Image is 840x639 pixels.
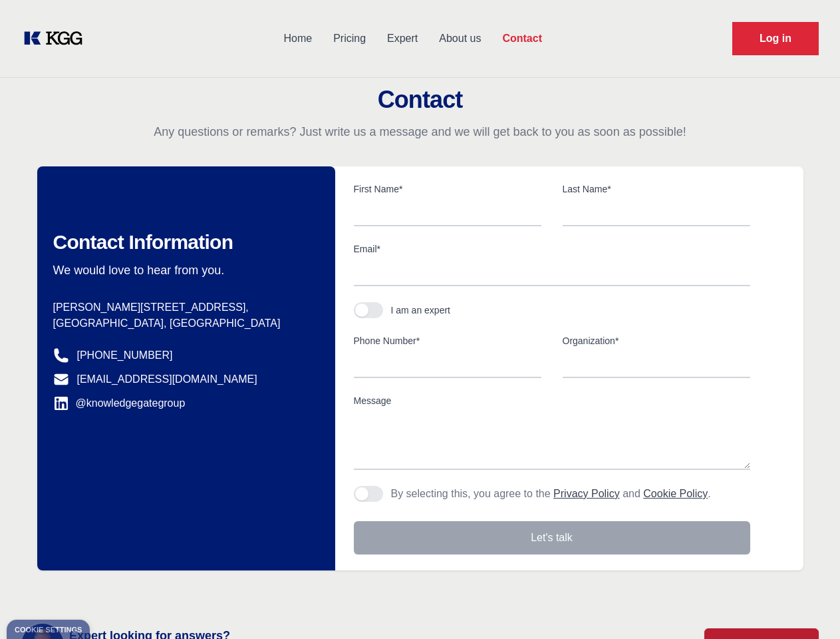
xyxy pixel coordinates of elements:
h2: Contact [16,87,824,113]
label: Email* [354,242,750,256]
a: Contact [491,21,553,56]
label: Message [354,394,750,407]
a: Request Demo [732,22,819,55]
p: We would love to hear from you. [53,262,314,278]
a: @knowledgegategroup [53,395,186,411]
label: Last Name* [563,182,750,196]
div: Cookie settings [15,626,82,634]
label: Phone Number* [354,334,541,347]
a: KOL Knowledge Platform: Talk to Key External Experts (KEE) [21,28,93,49]
button: Let's talk [354,521,750,554]
label: First Name* [354,182,541,196]
p: By selecting this, you agree to the and . [391,486,711,502]
h2: Contact Information [53,230,314,254]
label: Organization* [563,334,750,347]
iframe: Chat Widget [773,575,840,639]
a: Pricing [323,21,376,56]
a: Cookie Policy [643,488,708,499]
p: Any questions or remarks? Just write us a message and we will get back to you as soon as possible! [16,124,824,140]
p: [GEOGRAPHIC_DATA], [GEOGRAPHIC_DATA] [53,316,314,331]
a: Privacy Policy [553,488,620,499]
a: [EMAIL_ADDRESS][DOMAIN_NAME] [77,371,257,387]
a: [PHONE_NUMBER] [77,347,173,363]
a: About us [428,21,491,56]
p: [PERSON_NAME][STREET_ADDRESS], [53,300,314,316]
div: I am an expert [391,304,451,317]
a: Expert [376,21,428,56]
a: Home [273,21,323,56]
